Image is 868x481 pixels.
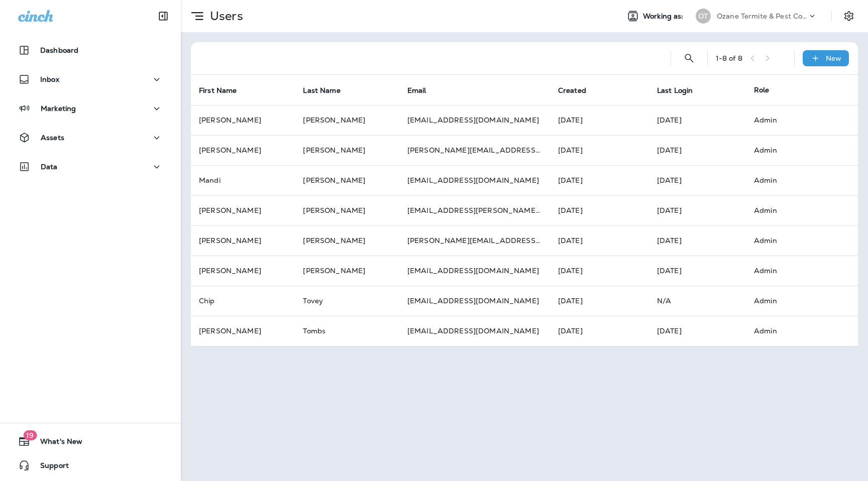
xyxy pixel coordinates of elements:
[643,12,686,21] span: Working as:
[10,98,171,118] button: Marketing
[30,461,69,473] span: Support
[23,430,37,440] span: 19
[41,163,58,171] p: Data
[40,75,59,83] p: Inbox
[206,9,243,24] p: Users
[840,7,858,25] button: Settings
[10,431,171,451] button: 19What's New
[10,455,171,475] button: Support
[149,6,177,26] button: Collapse Sidebar
[826,54,841,62] p: New
[10,128,171,148] button: Assets
[41,134,64,142] p: Assets
[717,12,807,20] p: Ozane Termite & Pest Control
[696,9,711,24] div: OT
[10,40,171,60] button: Dashboard
[10,157,171,177] button: Data
[40,46,78,54] p: Dashboard
[41,104,76,112] p: Marketing
[30,437,82,449] span: What's New
[10,69,171,89] button: Inbox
